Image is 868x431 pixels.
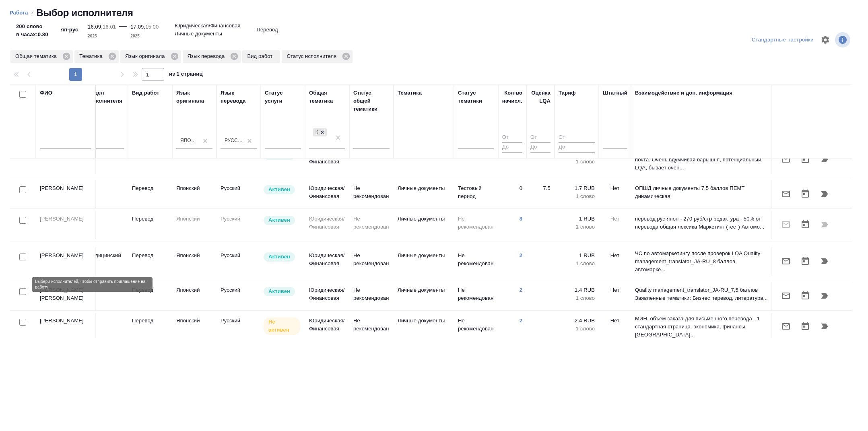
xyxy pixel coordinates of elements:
[353,89,390,113] div: Статус общей тематики
[172,146,216,174] td: Японский
[305,146,349,174] td: Юридическая/Финансовая
[559,252,595,260] p: 1 RUB
[559,184,595,192] p: 1.7 RUB
[796,184,815,204] button: Открыть календарь загрузки
[776,150,796,169] button: Отправить предложение о работе
[183,50,241,63] div: Язык перевода
[520,287,522,293] a: 2
[216,247,261,276] td: Русский
[349,247,394,276] td: Не рекомендован
[635,89,732,97] div: Взаимодействие и доп. информация
[635,184,768,200] p: ОПШД личные документы 7,5 баллов ПЕМТ динамическая
[559,158,595,166] p: 1 слово
[84,146,128,174] td: Локализация
[36,282,96,310] td: [PERSON_NAME] [PERSON_NAME]
[520,318,522,324] a: 2
[796,215,815,234] button: Открыть календарь загрузки
[520,252,522,258] a: 2
[176,89,212,105] div: Язык оригинала
[216,313,261,341] td: Русский
[19,217,26,224] input: Выбери исполнителей, чтобы отправить приглашение на работу
[132,286,168,294] p: Перевод
[530,133,550,143] input: От
[268,287,290,295] p: Активен
[40,89,52,97] div: ФИО
[216,282,261,310] td: Русский
[175,22,240,30] p: Юридическая/Финансовая
[145,24,159,30] p: 15:00
[599,146,631,174] td: Нет
[559,317,595,325] p: 2.4 RUB
[103,24,116,30] p: 16:01
[132,317,168,325] p: Перевод
[216,180,261,208] td: Русский
[635,286,768,302] p: Quality management_translator_JA-RU_7,5 баллов Заявленные тематики: Бизнес перевод, литература...
[454,180,498,208] td: Тестовый период
[776,252,796,271] button: Отправить предложение о работе
[216,146,261,174] td: Русский
[635,215,768,231] p: перевод рус-япон - 270 руб/стр редактура - 50% от перевода общая лексика Маркетинг (тест) Автомо...
[349,180,394,208] td: Не рекомендован
[19,319,26,326] input: Выбери исполнителей, чтобы отправить приглашение на работу
[132,252,168,260] p: Перевод
[776,317,796,336] button: Отправить предложение о работе
[635,315,768,339] p: МИН. объем заказа для письменного перевода - 1 стандартная страница. экономика, финансы, [GEOGRAP...
[349,146,394,174] td: Рекомендован
[10,50,73,63] div: Общая тематика
[247,52,275,60] p: Вид работ
[188,52,228,60] p: Язык перевода
[74,50,119,63] div: Тематика
[776,184,796,204] button: Отправить предложение о работе
[221,89,257,105] div: Язык перевода
[530,142,550,153] input: До
[559,286,595,294] p: 1.4 RUB
[599,282,631,310] td: Нет
[599,211,631,239] td: Нет
[559,89,576,97] div: Тариф
[796,150,815,169] button: Открыть календарь загрузки
[282,50,353,63] div: Статус исполнителя
[36,247,96,276] td: [PERSON_NAME]
[305,180,349,208] td: Юридическая/Финансовая
[502,89,522,105] div: Кол-во начисл.
[815,317,834,336] button: Продолжить
[458,89,494,105] div: Статус тематики
[796,252,815,271] button: Открыть календарь загрузки
[530,89,550,105] div: Оценка LQA
[309,89,345,105] div: Общая тематика
[313,128,318,137] div: Юридическая/Финансовая
[526,180,555,208] td: 7.5
[398,286,450,294] p: Личные документы
[349,282,394,310] td: Не рекомендован
[454,282,498,310] td: Не рекомендован
[169,69,203,81] span: из 1 страниц
[835,32,852,47] span: Посмотреть информацию
[398,89,422,97] div: Тематика
[398,184,450,192] p: Личные документы
[16,23,48,31] p: 200 слово
[559,260,595,268] p: 1 слово
[172,282,216,310] td: Японский
[454,313,498,341] td: Не рекомендован
[635,148,768,172] p: [EMAIL_ADDRESS][DOMAIN_NAME] - актуальная почта. Очень вдумчивая барышня, потенциальный LQA, быва...
[559,133,595,143] input: От
[132,89,159,97] div: Вид работ
[36,146,96,174] td: [PERSON_NAME]
[349,313,394,341] td: Не рекомендован
[305,211,349,239] td: Юридическая/Финансовая
[172,313,216,341] td: Японский
[526,146,555,174] td: 8.5
[216,211,261,239] td: Русский
[125,52,168,60] p: Язык оригинала
[19,186,26,193] input: Выбери исполнителей, чтобы отправить приглашение на работу
[84,247,128,276] td: Медицинский
[398,252,450,260] p: Личные документы
[559,294,595,302] p: 1 слово
[88,89,124,105] div: Отдел исполнителя
[268,253,290,261] p: Активен
[172,180,216,208] td: Японский
[287,52,339,60] p: Статус исполнителя
[132,215,168,223] p: Перевод
[398,215,450,223] p: Личные документы
[265,89,301,105] div: Статус услуги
